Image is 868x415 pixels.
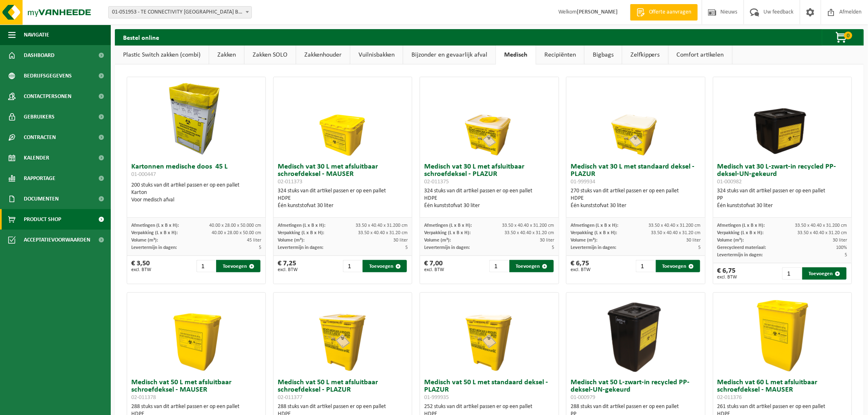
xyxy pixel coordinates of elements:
span: Offerte aanvragen [647,8,694,16]
h3: Medisch vat 60 L met afsluitbaar schroefdeksel - MAUSER [717,379,847,401]
span: 45 liter [247,238,261,243]
span: Contracten [24,127,56,148]
span: 5 [699,245,701,250]
img: 01-999935 [448,293,530,375]
span: Levertermijn in dagen: [717,253,763,258]
span: Product Shop [24,209,61,230]
h3: Medisch vat 50 L met afsluitbaar schroefdeksel - MAUSER [131,379,261,401]
span: Afmetingen (L x B x H): [571,223,618,228]
a: Zakken SOLO [244,46,296,64]
div: € 7,00 [424,260,444,272]
div: HDPE [278,195,408,202]
span: 01-000979 [571,394,595,401]
span: Afmetingen (L x B x H): [424,223,472,228]
a: Recipiënten [536,46,584,64]
strong: [PERSON_NAME] [577,9,618,15]
div: HDPE [424,195,554,202]
span: Volume (m³): [278,238,304,243]
a: Medisch [496,46,536,64]
span: 30 liter [540,238,555,243]
div: PP [717,195,847,202]
div: Één kunststofvat 30 liter [278,202,408,210]
span: 40.00 x 28.00 x 50.000 cm [209,223,261,228]
span: 33.50 x 40.40 x 31.200 cm [503,223,555,228]
span: Rapportage [24,168,55,189]
span: Verpakking (L x B x H): [131,230,178,235]
span: Levertermijn in dagen: [571,245,616,250]
span: Levertermijn in dagen: [424,245,470,250]
span: excl. BTW [424,267,444,272]
span: Bedrijfsgegevens [24,66,72,86]
span: Afmetingen (L x B x H): [717,223,765,228]
a: Offerte aanvragen [630,4,698,21]
span: Afmetingen (L x B x H): [131,223,179,228]
span: Volume (m³): [131,238,158,243]
span: 33.50 x 40.40 x 31.20 cm [358,230,408,235]
h3: Medisch vat 30 L met afsluitbaar schroefdeksel - MAUSER [278,163,408,185]
button: 0 [822,29,863,46]
span: 01-051953 - TE CONNECTIVITY BELGIUM BV - OOSTKAMP [108,6,252,18]
span: Contactpersonen [24,86,71,107]
h3: Kartonnen medische doos 45 L [131,163,261,180]
span: 5 [405,245,408,250]
span: 33.50 x 40.40 x 31.200 cm [795,223,847,228]
span: excl. BTW [131,267,151,272]
span: Navigatie [24,25,49,45]
span: Volume (m³): [717,238,744,243]
div: 200 stuks van dit artikel passen er op een pallet [131,182,261,204]
span: Kalender [24,148,49,168]
span: 01-999934 [571,179,595,185]
span: 5 [259,245,261,250]
h3: Medisch vat 50 L met standaard deksel - PLAZUR [424,379,554,401]
span: Levertermijn in dagen: [278,245,323,250]
span: 02-011373 [278,179,302,185]
div: Één kunststofvat 30 liter [571,202,701,210]
span: excl. BTW [717,275,738,280]
span: 01-000447 [131,171,156,178]
span: 5 [845,253,847,258]
button: Toevoegen [802,267,847,280]
span: 33.50 x 40.40 x 31.20 cm [651,230,701,235]
a: Zakken [209,46,244,64]
span: Levertermijn in dagen: [131,245,177,250]
span: 01-999935 [424,394,449,401]
h3: Medisch vat 30 L met standaard deksel - PLAZUR [571,163,701,185]
a: Bijzonder en gevaarlijk afval [403,46,496,64]
span: 0 [844,32,852,39]
input: 1 [489,260,509,272]
img: 01-000447 [155,77,238,159]
a: Comfort artikelen [669,46,732,64]
span: excl. BTW [571,267,591,272]
div: Één kunststofvat 30 liter [717,202,847,210]
button: Toevoegen [509,260,554,272]
span: 33.50 x 40.40 x 31.200 cm [649,223,701,228]
button: Toevoegen [363,260,407,272]
span: 40.00 x 28.00 x 50.00 cm [212,230,261,235]
h3: Medisch vat 50 L met afsluitbaar schroefdeksel - PLAZUR [278,379,408,401]
div: HDPE [571,195,701,202]
div: Karton [131,189,261,196]
span: 02-011377 [278,394,302,401]
input: 1 [196,260,216,272]
span: 30 liter [833,238,847,243]
span: 100% [836,245,847,250]
button: Toevoegen [656,260,700,272]
div: € 6,75 [571,260,591,272]
a: Bigbags [585,46,622,64]
span: 5 [552,245,555,250]
span: 33.50 x 40.40 x 31.200 cm [356,223,408,228]
span: excl. BTW [278,267,298,272]
span: Verpakking (L x B x H): [424,230,471,235]
img: 01-000982 [741,77,823,159]
span: 02-011378 [131,394,156,401]
div: Één kunststofvat 30 liter [424,202,554,210]
span: 02-011376 [717,394,742,401]
span: Verpakking (L x B x H): [717,230,764,235]
h3: Medisch vat 30 L met afsluitbaar schroefdeksel - PLAZUR [424,163,554,185]
span: Dashboard [24,45,55,66]
span: Gerecycleerd materiaal: [717,245,766,250]
input: 1 [782,267,802,280]
span: 30 liter [393,238,408,243]
span: Acceptatievoorwaarden [24,230,90,250]
img: 02-011376 [741,293,823,375]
